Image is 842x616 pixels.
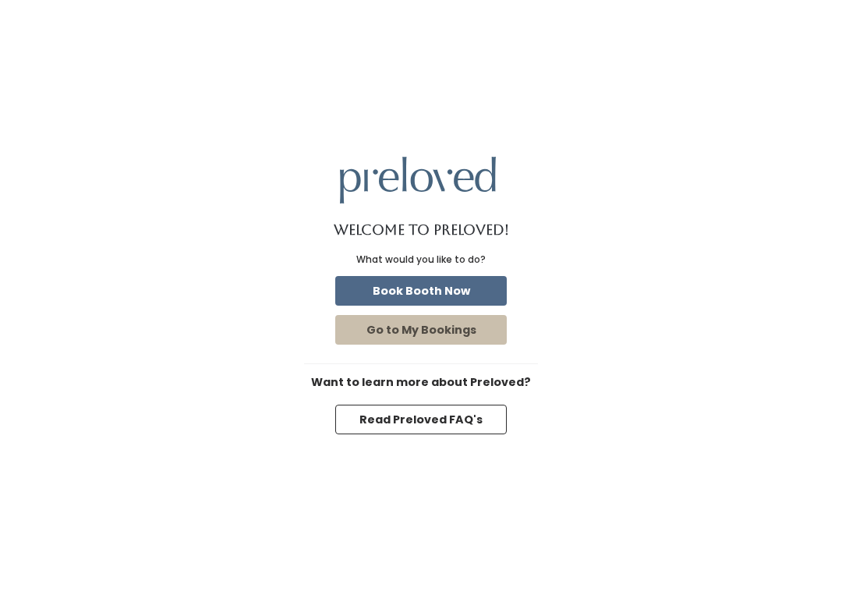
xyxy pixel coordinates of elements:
h6: Want to learn more about Preloved? [304,377,538,389]
img: preloved logo [340,157,496,203]
button: Go to My Bookings [335,315,507,345]
h1: Welcome to Preloved! [334,222,509,238]
button: Book Booth Now [335,276,507,306]
button: Read Preloved FAQ's [335,405,507,434]
a: Go to My Bookings [332,312,510,348]
div: What would you like to do? [356,253,486,267]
